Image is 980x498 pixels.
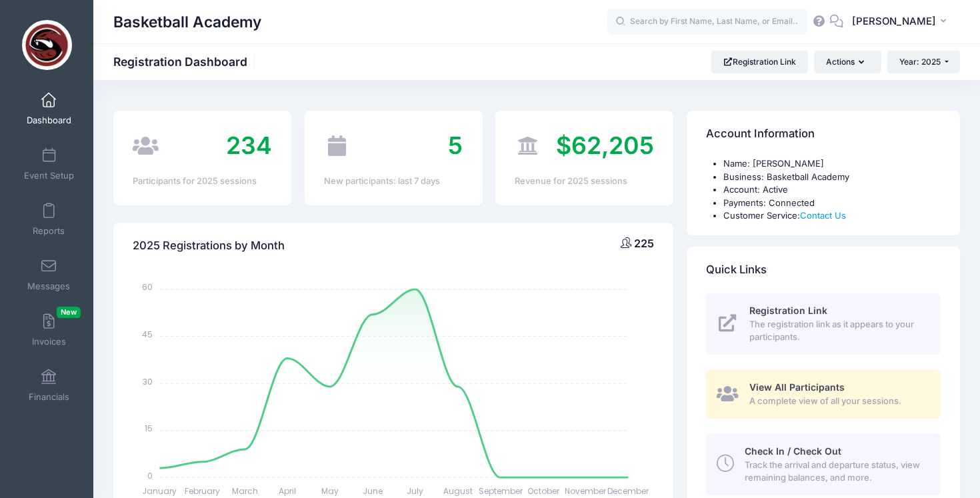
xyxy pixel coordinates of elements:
[143,485,177,497] tspan: January
[706,115,815,153] h4: Account Information
[17,362,81,409] a: Financials
[185,485,220,497] tspan: February
[29,391,69,403] span: Financials
[479,485,523,497] tspan: September
[814,51,881,73] button: Actions
[887,51,960,73] button: Year: 2025
[556,131,654,160] span: $62,205
[706,251,767,289] h4: Quick Links
[113,55,259,69] h1: Registration Dashboard
[749,318,925,344] span: The registration link as it appears to your participants.
[17,251,81,298] a: Messages
[899,57,941,67] span: Year: 2025
[113,7,261,37] h1: Basketball Academy
[33,225,65,237] span: Reports
[32,336,66,347] span: Invoices
[443,485,473,497] tspan: August
[749,381,845,393] span: View All Participants
[852,14,936,29] span: [PERSON_NAME]
[57,307,81,318] span: New
[706,433,941,495] a: Check In / Check Out Track the arrival and departure status, view remaining balances, and more.
[17,141,81,187] a: Event Setup
[321,485,339,497] tspan: May
[800,210,846,221] a: Contact Us
[324,175,463,188] div: New participants: last 7 days
[226,131,272,160] span: 234
[27,281,70,292] span: Messages
[565,485,607,497] tspan: November
[515,175,654,188] div: Revenue for 2025 sessions
[24,170,74,181] span: Event Setup
[706,293,941,355] a: Registration Link The registration link as it appears to your participants.
[843,7,960,37] button: [PERSON_NAME]
[527,485,560,497] tspan: October
[17,85,81,132] a: Dashboard
[607,9,807,35] input: Search by First Name, Last Name, or Email...
[749,305,827,316] span: Registration Link
[711,51,808,73] a: Registration Link
[723,197,941,210] li: Payments: Connected
[143,375,153,387] tspan: 30
[232,485,258,497] tspan: March
[22,20,72,70] img: Basketball Academy
[17,196,81,243] a: Reports
[745,459,925,485] span: Track the arrival and departure status, view remaining balances, and more.
[143,281,153,293] tspan: 60
[706,370,941,419] a: View All Participants A complete view of all your sessions.
[27,115,71,126] span: Dashboard
[723,157,941,171] li: Name: [PERSON_NAME]
[723,183,941,197] li: Account: Active
[133,227,285,265] h4: 2025 Registrations by Month
[133,175,272,188] div: Participants for 2025 sessions
[143,329,153,340] tspan: 45
[279,485,296,497] tspan: April
[448,131,463,160] span: 5
[723,171,941,184] li: Business: Basketball Academy
[363,485,383,497] tspan: June
[723,209,941,223] li: Customer Service:
[745,445,841,457] span: Check In / Check Out
[608,485,650,497] tspan: December
[634,237,654,250] span: 225
[17,307,81,353] a: InvoicesNew
[407,485,424,497] tspan: July
[145,423,153,434] tspan: 15
[749,395,925,408] span: A complete view of all your sessions.
[148,469,153,481] tspan: 0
